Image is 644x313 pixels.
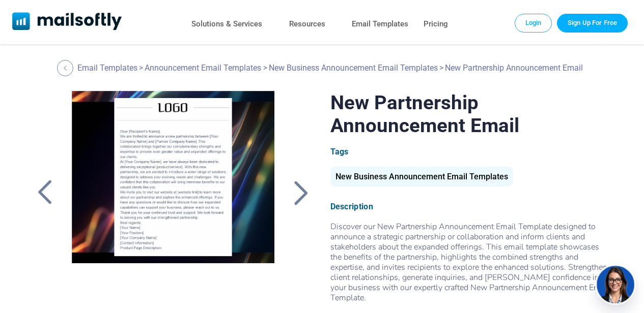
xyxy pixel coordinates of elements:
[32,179,58,206] a: Back
[145,63,261,73] a: Announcement Email Templates
[330,147,612,156] div: Tags
[330,176,513,180] a: New Business Announcement Email Templates
[557,14,628,32] a: Trial
[12,12,122,32] a: Mailsoftly
[289,17,325,32] a: Resources
[269,63,438,73] a: New Business Announcement Email Templates
[515,14,552,32] a: Login
[330,91,612,137] h1: New Partnership Announcement Email
[57,60,76,76] a: Back
[330,167,513,186] div: New Business Announcement Email Templates
[330,202,612,211] div: Description
[352,17,408,32] a: Email Templates
[77,63,137,73] a: Email Templates
[424,17,448,32] a: Pricing
[330,221,612,313] span: Discover our New Partnership Announcement Email Template designed to announce a strategic partner...
[288,179,314,206] a: Back
[191,17,262,32] a: Solutions & Services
